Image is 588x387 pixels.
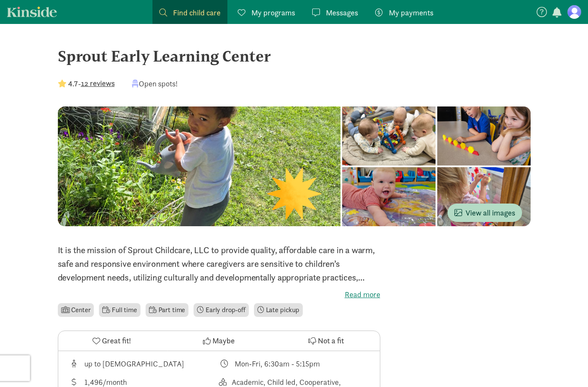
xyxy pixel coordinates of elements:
span: My payments [389,7,433,18]
div: Age range for children that this provider cares for [69,358,219,369]
li: Part time [146,303,188,317]
label: Read more [58,290,380,300]
div: Mon-Fri, 6:30am - 5:15pm [235,358,320,369]
button: Not a fit [272,331,379,351]
span: View all images [454,207,515,219]
button: Great fit! [58,331,165,351]
div: Class schedule [219,358,370,369]
li: Full time [99,303,140,317]
li: Early drop-off [194,303,249,317]
span: Great fit! [102,335,131,346]
button: View all images [448,204,522,222]
a: Kinside [7,6,57,17]
span: My programs [251,7,295,18]
button: 12 reviews [81,77,115,89]
li: Late pickup [254,303,303,317]
div: up to [DEMOGRAPHIC_DATA] [84,358,184,369]
span: Find child care [173,7,221,18]
span: Not a fit [318,335,344,346]
span: Maybe [212,335,235,346]
div: Open spots! [132,78,178,89]
strong: 4.7 [68,79,78,89]
li: Center [58,303,94,317]
p: It is the mission of Sprout Childcare, LLC to provide quality, affordable care in a warm, safe an... [58,243,380,284]
span: Messages [326,7,358,18]
div: Sprout Early Learning Center [58,44,531,68]
div: - [58,78,115,89]
button: Maybe [165,331,272,351]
